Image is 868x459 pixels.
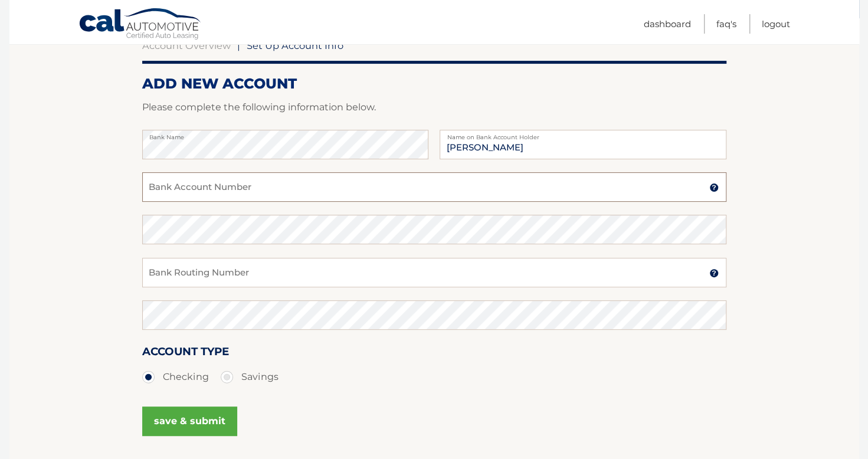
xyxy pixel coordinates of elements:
p: Please complete the following information below. [142,99,726,116]
img: tooltip.svg [709,183,719,192]
label: Savings [221,365,279,389]
input: Bank Account Number [142,172,726,202]
label: Checking [142,365,209,389]
a: Cal Automotive [78,8,202,42]
a: Account Overview [142,40,231,51]
h2: ADD NEW ACCOUNT [142,75,726,93]
label: Account Type [142,343,229,365]
button: save & submit [142,406,237,436]
label: Name on Bank Account Holder [440,130,726,139]
a: Dashboard [644,14,691,34]
input: Name on Account (Account Holder Name) [440,130,726,159]
img: tooltip.svg [709,268,719,278]
span: | [237,40,240,51]
a: Logout [762,14,790,34]
a: FAQ's [716,14,736,34]
input: Bank Routing Number [142,258,726,287]
label: Bank Name [142,130,428,139]
span: Set Up Account Info [247,40,343,51]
